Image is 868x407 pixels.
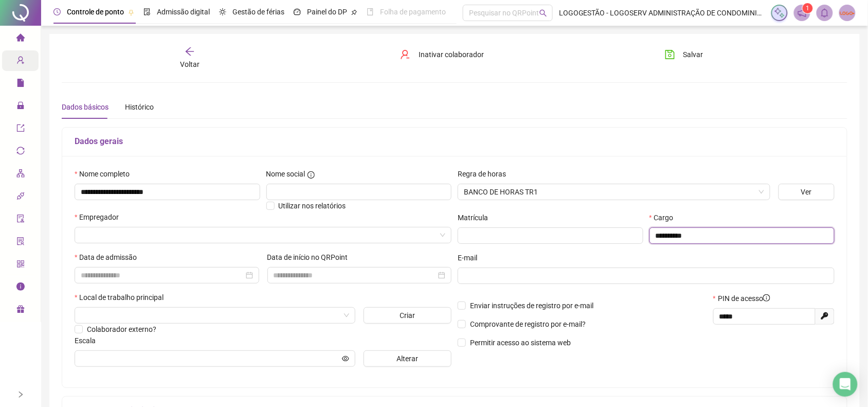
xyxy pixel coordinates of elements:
span: user-add [16,51,25,72]
span: home [16,29,25,49]
span: pushpin [351,9,357,15]
label: Local de trabalho principal [75,292,170,303]
span: sun [219,8,226,15]
span: Colaborador externo? [87,325,156,333]
button: Alterar [364,350,451,367]
span: Permitir acesso ao sistema web [470,339,571,347]
span: apartment [16,165,25,185]
button: Salvar [657,46,711,63]
sup: 1 [803,3,813,13]
span: bell [820,8,829,17]
h5: Dados gerais [75,135,835,148]
div: Open Intercom Messenger [833,372,858,397]
span: Ver [801,186,812,198]
label: Regra de horas [458,168,513,180]
span: Nome social [266,168,305,180]
span: export [16,119,25,140]
span: info-circle [16,278,25,298]
span: solution [16,233,25,253]
label: Matrícula [458,212,495,223]
span: LOGOGESTÃO - LOGOSERV ADMINISTRAÇÃO DE CONDOMINIOS [559,7,765,19]
span: audit [16,210,25,231]
label: E-mail [458,252,484,263]
span: 1 [806,5,810,12]
span: notification [798,8,807,17]
span: lock [16,97,25,117]
span: pushpin [128,9,134,15]
span: save [665,49,675,60]
span: file [16,74,25,95]
span: info-circle [763,294,770,302]
span: Folha de pagamento [380,8,446,16]
span: Utilizar nos relatórios [279,202,346,210]
button: Inativar colaborador [392,46,492,63]
span: Controle de ponto [67,8,124,16]
button: Criar [364,307,451,324]
span: Inativar colaborador [419,49,484,60]
span: Voltar [180,60,200,68]
span: Salvar [683,49,703,60]
span: arrow-left [185,46,195,57]
span: dashboard [294,8,301,15]
span: eye [342,355,349,362]
label: Empregador [75,211,125,223]
span: book [367,8,374,15]
span: Admissão digital [157,8,210,16]
label: Escala [75,335,102,346]
label: Nome completo [75,168,136,180]
span: Comprovante de registro por e-mail? [470,320,586,328]
span: gift [16,300,25,321]
div: Dados básicos [62,101,109,113]
span: sync [16,142,25,163]
span: right [17,391,24,398]
span: Gestão de férias [232,8,284,16]
span: Alterar [396,353,418,364]
span: api [16,187,25,208]
span: search [539,9,547,17]
span: user-delete [400,49,410,60]
span: BANCO DE HORAS TR1 [464,184,764,200]
span: Enviar instruções de registro por e-mail [470,302,593,310]
span: Criar [400,310,415,321]
label: Cargo [649,212,680,223]
button: Ver [779,184,835,200]
span: Painel do DP [307,8,347,16]
span: info-circle [308,171,315,179]
span: PIN de acesso [718,293,770,304]
label: Data de admissão [75,252,143,263]
img: sparkle-icon.fc2bf0ac1784a2077858766a79e2daf3.svg [774,7,785,19]
label: Data de início no QRPoint [267,252,355,263]
div: Histórico [125,101,154,113]
span: file-done [143,8,151,15]
span: qrcode [16,255,25,276]
span: clock-circle [53,8,61,15]
img: 2423 [840,5,855,21]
